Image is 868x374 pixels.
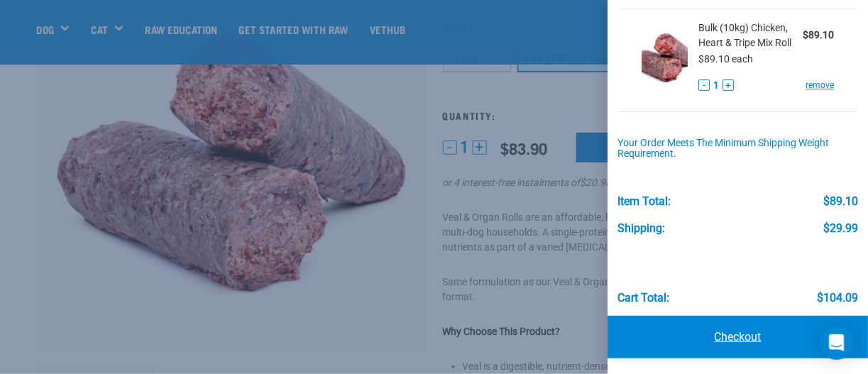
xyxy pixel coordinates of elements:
a: Checkout [608,316,868,358]
img: Chicken, Heart & Tripe Mix Roll [642,21,688,94]
button: - [698,79,710,91]
div: Cart total: [617,292,669,304]
div: $29.99 [823,222,858,235]
div: $89.10 [823,195,858,208]
span: 1 [713,78,719,93]
div: Your order meets the minimum shipping weight requirement. [617,138,859,160]
div: Item Total: [617,195,671,208]
div: Open Intercom Messenger [820,326,854,360]
div: Shipping: [617,222,665,235]
strong: $89.10 [803,29,834,40]
a: remove [806,79,834,92]
button: + [723,79,734,91]
span: $89.10 each [698,53,753,65]
span: Bulk (10kg) Chicken, Heart & Tripe Mix Roll [698,21,803,50]
div: $104.09 [817,292,858,304]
